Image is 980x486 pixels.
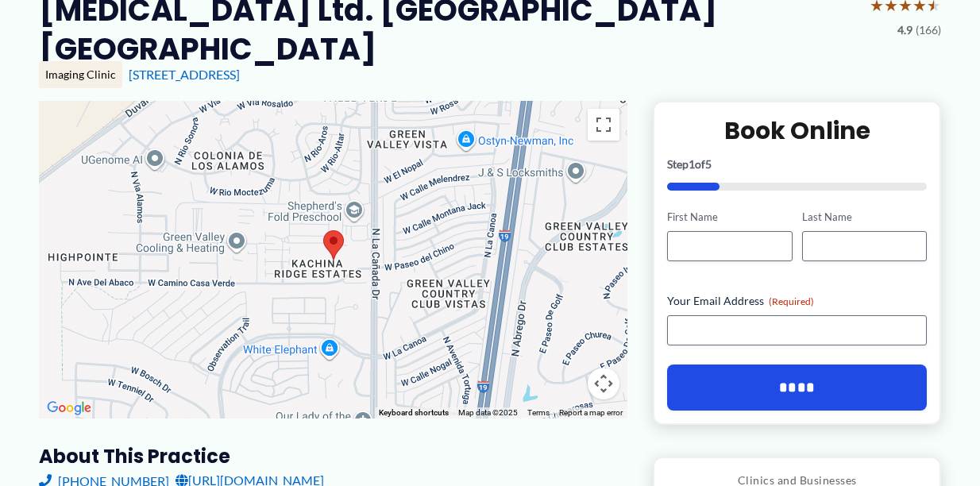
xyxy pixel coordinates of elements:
a: Open this area in Google Maps (opens a new window) [43,398,95,418]
label: Last Name [802,210,927,225]
a: Report a map error [559,408,623,417]
img: Google [43,398,95,418]
button: Keyboard shortcuts [379,407,449,418]
button: Map camera controls [588,368,619,399]
span: (166) [916,20,941,40]
span: 4.9 [897,20,912,40]
p: Step of [667,159,927,170]
label: First Name [667,210,792,225]
h3: About this practice [39,444,627,469]
label: Your Email Address [667,293,927,309]
a: [STREET_ADDRESS] [129,67,240,82]
span: (Required) [769,295,814,307]
a: Terms [527,408,550,417]
div: Imaging Clinic [39,61,122,88]
h2: Book Online [667,115,927,146]
span: 5 [705,157,712,171]
span: 1 [689,157,695,171]
span: Map data ©2025 [458,408,518,417]
button: Toggle fullscreen view [588,109,619,141]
